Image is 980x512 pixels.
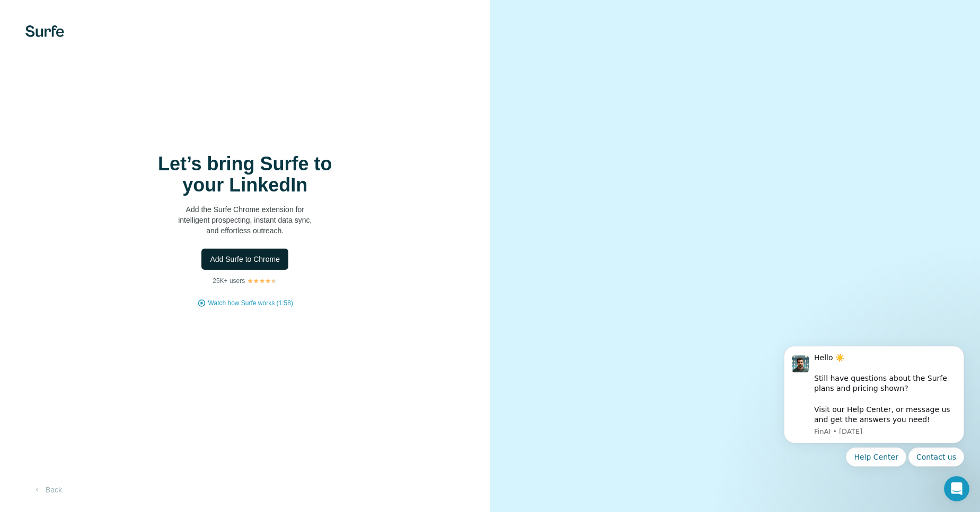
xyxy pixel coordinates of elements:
[208,298,293,308] button: Watch how Surfe works (1:58)
[25,480,69,499] button: Back
[139,204,351,236] p: Add the Surfe Chrome extension for intelligent prospecting, instant data sync, and effortless out...
[768,311,980,483] iframe: Intercom notifications message
[201,249,288,270] button: Add Surfe to Chrome
[25,25,64,37] img: Surfe's logo
[247,278,277,284] img: Rating Stars
[210,254,280,264] span: Add Surfe to Chrome
[139,153,351,196] h1: Let’s bring Surfe to your LinkedIn
[944,476,969,501] iframe: Intercom live chat
[213,276,245,286] p: 25K+ users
